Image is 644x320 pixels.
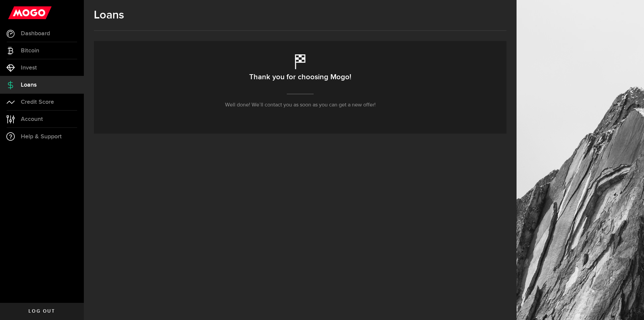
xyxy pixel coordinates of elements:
[29,309,55,314] span: Log out
[249,70,351,84] h2: Thank you for choosing Mogo!
[21,65,37,71] span: Invest
[21,82,37,88] span: Loans
[21,116,43,122] span: Account
[21,31,50,37] span: Dashboard
[616,292,644,320] iframe: LiveChat chat widget
[21,99,54,105] span: Credit Score
[21,134,62,140] span: Help & Support
[225,101,376,109] p: Well done! We’ll contact you as soon as you can get a new offer!
[94,8,506,22] h1: Loans
[21,48,39,54] span: Bitcoin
